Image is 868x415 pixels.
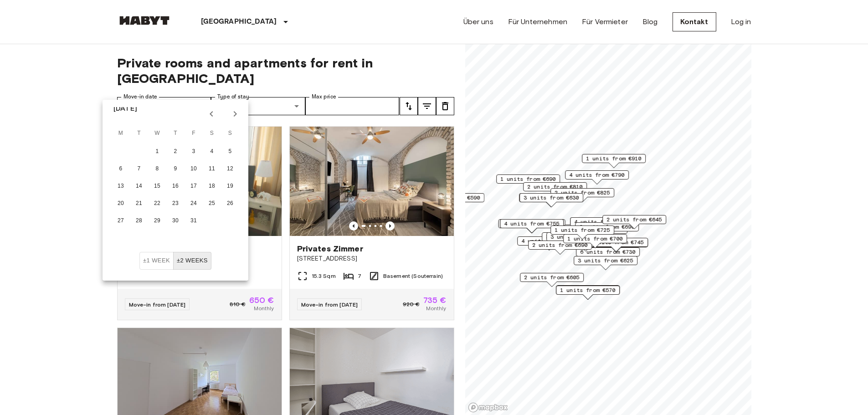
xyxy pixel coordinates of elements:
button: 9 [167,161,184,177]
div: [DATE] [113,103,137,114]
button: 11 [204,161,220,177]
span: Monthly [254,304,274,313]
button: tune [436,97,454,115]
button: Previous image [349,221,358,231]
span: 7 [358,272,361,280]
label: Type of stay [217,93,249,101]
div: Map marker [519,193,583,207]
button: Next month [227,106,243,122]
span: Thursday [167,124,184,143]
button: 23 [167,195,184,212]
button: 5 [222,143,238,160]
button: 30 [167,213,184,229]
span: Private rooms and apartments for rent in [GEOGRAPHIC_DATA] [117,55,454,86]
div: Map marker [582,154,646,168]
a: Marketing picture of unit DE-02-004-006-05HFPrevious imagePrevious imagePrivates Zimmer[STREET_AD... [289,126,454,320]
div: Map marker [584,238,648,252]
span: Monday [113,124,129,143]
div: Map marker [498,219,565,233]
button: 25 [204,195,220,212]
span: Move-in from [DATE] [301,301,358,308]
a: Für Vermieter [582,16,628,27]
button: 31 [185,213,202,229]
span: 3 units from €825 [546,233,601,241]
span: 1 units from €700 [567,235,623,243]
div: Map marker [575,222,639,236]
span: 2 units from €690 [532,241,588,249]
button: 14 [131,178,147,195]
span: 2 units from €605 [524,273,580,282]
button: ±2 weeks [173,252,211,270]
div: Map marker [421,193,484,207]
button: ±1 week [139,252,174,270]
span: 2 units from €645 [606,215,662,224]
button: 2 [167,143,184,160]
span: 4 units from €790 [569,171,625,179]
button: 28 [131,213,147,229]
div: Mutliple [211,97,305,115]
div: Move In Flexibility [139,252,211,270]
span: 1 units from €910 [586,154,642,163]
div: Map marker [556,285,620,299]
span: 3 units from €630 [524,194,579,202]
button: Previous month [204,106,219,122]
div: Map marker [520,273,584,287]
span: Monthly [426,304,446,313]
div: Map marker [519,193,583,207]
button: 24 [185,195,202,212]
button: 16 [167,178,184,195]
span: Privates Zimmer [297,243,363,254]
div: Map marker [556,286,620,300]
span: 810 € [230,300,246,308]
img: Habyt [117,16,172,25]
div: Map marker [546,232,610,246]
span: 1 units from €570 [560,286,616,294]
p: [GEOGRAPHIC_DATA] [201,16,277,27]
a: Für Unternehmen [508,16,567,27]
div: Map marker [565,170,629,184]
div: Map marker [500,219,564,233]
span: 735 € [423,296,447,304]
div: Map marker [550,188,614,202]
a: Mapbox logo [468,402,508,413]
div: Map marker [563,234,627,248]
div: Map marker [528,241,592,255]
div: Map marker [542,232,606,246]
span: 6 units from €690 [579,223,635,231]
label: Move-in date [123,93,157,101]
button: 18 [204,178,220,195]
button: tune [400,97,418,115]
span: 2 units from €810 [527,183,583,191]
span: Saturday [204,124,220,143]
span: Tuesday [131,124,147,143]
span: 4 units from €755 [504,220,560,228]
span: 2 units from €825 [555,189,610,197]
span: 4 units from €800 [574,218,630,226]
button: 12 [222,161,238,177]
a: Über uns [463,16,493,27]
span: Sunday [222,124,238,143]
img: Marketing picture of unit DE-02-004-006-05HF [290,127,454,236]
div: Map marker [576,247,640,261]
span: 3 units from €625 [578,256,633,265]
button: 1 [149,143,165,160]
button: tune [418,97,436,115]
a: Log in [731,16,751,27]
button: 3 [185,143,202,160]
span: 5 units from €715 [568,225,623,233]
span: Wednesday [149,124,165,143]
button: 17 [185,178,202,195]
button: 13 [113,178,129,195]
button: 29 [149,213,165,229]
button: 27 [113,213,129,229]
label: Max price [312,93,336,101]
button: Previous image [385,221,395,231]
button: 15 [149,178,165,195]
div: Map marker [550,225,614,240]
span: 3 units from €590 [425,194,480,202]
button: 20 [113,195,129,212]
button: 19 [222,178,238,195]
span: [STREET_ADDRESS] [297,254,447,263]
button: 6 [113,161,129,177]
div: Map marker [496,174,560,189]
